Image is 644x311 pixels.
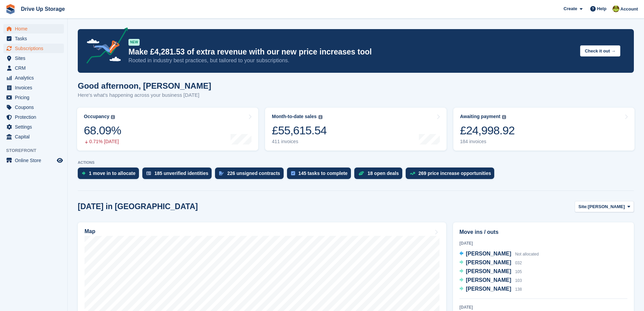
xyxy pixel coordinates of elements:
[406,168,498,182] a: 269 price increase opportunities
[128,39,140,46] div: NEW
[146,171,151,175] img: verify_identity-adf6edd0f0f0b5bbfe63781bf79b02c33cf7c696d77639b501bdc392416b5a36.svg
[459,267,522,276] a: [PERSON_NAME] 105
[215,168,287,182] a: 226 unsigned contracts
[78,160,634,165] p: ACTIONS
[459,276,522,285] a: [PERSON_NAME] 103
[3,103,64,112] a: menu
[515,261,522,265] span: 032
[419,171,491,176] div: 269 price increase opportunities
[111,115,115,119] img: icon-info-grey-7440780725fd019a000dd9b08b2336e03edf1995a4989e88bcd33f0948082b44.svg
[128,47,575,57] p: Make £4,281.53 of extra revenue with our new price increases tool
[82,171,86,175] img: move_ins_to_allocate_icon-fdf77a2bb77ea45bf5b3d319d69a93e2d87916cf1d5bf7949dd705db3b84f3ca.svg
[78,168,142,182] a: 1 move in to allocate
[3,156,64,165] a: menu
[85,228,95,235] h2: Map
[78,202,198,211] h2: [DATE] in [GEOGRAPHIC_DATA]
[515,287,522,292] span: 138
[580,45,620,57] button: Check it out →
[3,73,64,83] a: menu
[15,156,55,165] span: Online Store
[3,53,64,63] a: menu
[272,124,327,137] div: £55,615.54
[367,171,399,176] div: 18 open deals
[77,108,258,151] a: Occupancy 68.09% 0.71% [DATE]
[84,114,109,119] div: Occupancy
[466,268,511,274] span: [PERSON_NAME]
[15,93,55,102] span: Pricing
[453,108,635,151] a: Awaiting payment £24,998.92 184 invoices
[515,269,522,274] span: 105
[410,172,415,175] img: price_increase_opportunities-93ffe204e8149a01c8c9dc8f82e8f89637d9d84a8eef4429ea346261dce0b2c0.svg
[459,285,522,294] a: [PERSON_NAME] 138
[459,259,522,267] a: [PERSON_NAME] 032
[15,122,55,132] span: Settings
[466,286,511,292] span: [PERSON_NAME]
[515,278,522,283] span: 103
[3,44,64,53] a: menu
[128,57,575,64] p: Rooted in industry best practices, but tailored to your subscriptions.
[588,203,625,210] span: [PERSON_NAME]
[272,139,327,145] div: 411 invoices
[613,5,619,12] img: Lindsay Dawes
[299,171,348,176] div: 145 tasks to complete
[459,304,627,310] div: [DATE]
[291,171,295,175] img: task-75834270c22a3079a89374b754ae025e5fb1db73e45f91037f5363f120a921f8.svg
[15,73,55,83] span: Analytics
[78,91,211,99] p: Here's what's happening across your business [DATE]
[3,24,64,34] a: menu
[219,171,224,175] img: contract_signature_icon-13c848040528278c33f63329250d36e43548de30e8caae1d1a13099fd9432cc5.svg
[142,168,215,182] a: 185 unverified identities
[154,171,209,176] div: 185 unverified identities
[15,24,55,34] span: Home
[466,277,511,283] span: [PERSON_NAME]
[3,122,64,132] a: menu
[459,228,627,236] h2: Move ins / outs
[354,168,406,182] a: 18 open deals
[459,250,539,259] a: [PERSON_NAME] Not allocated
[15,44,55,53] span: Subscriptions
[15,83,55,92] span: Invoices
[15,112,55,122] span: Protection
[564,5,577,12] span: Create
[460,139,515,145] div: 184 invoices
[578,203,588,210] span: Site:
[3,63,64,73] a: menu
[227,171,280,176] div: 226 unsigned contracts
[3,83,64,92] a: menu
[358,171,364,176] img: deal-1b604bf984904fb50ccaf53a9ad4b4a5d6e5aea283cecdc64d6e3604feb123c2.svg
[575,201,634,212] button: Site: [PERSON_NAME]
[620,6,638,13] span: Account
[287,168,355,182] a: 145 tasks to complete
[78,81,211,90] h1: Good afternoon, [PERSON_NAME]
[515,252,539,257] span: Not allocated
[597,5,606,12] span: Help
[15,63,55,73] span: CRM
[6,147,67,154] span: Storefront
[18,3,68,15] a: Drive Up Storage
[15,132,55,141] span: Capital
[460,114,501,119] div: Awaiting payment
[272,114,316,119] div: Month-to-date sales
[3,34,64,43] a: menu
[15,103,55,112] span: Coupons
[5,4,16,14] img: stora-icon-8386f47178a22dfd0bd8f6a31ec36ba5ce8667c1dd55bd0f319d3a0aa187defe.svg
[3,132,64,141] a: menu
[265,108,446,151] a: Month-to-date sales £55,615.54 411 invoices
[3,93,64,102] a: menu
[3,112,64,122] a: menu
[466,260,511,265] span: [PERSON_NAME]
[84,139,121,145] div: 0.71% [DATE]
[15,34,55,43] span: Tasks
[56,156,64,164] a: Preview store
[81,27,128,66] img: price-adjustments-announcement-icon-8257ccfd72463d97f412b2fc003d46551f7dbcb40ab6d574587a9cd5c0d94...
[466,251,511,257] span: [PERSON_NAME]
[89,171,136,176] div: 1 move in to allocate
[459,240,627,246] div: [DATE]
[460,124,515,137] div: £24,998.92
[84,124,121,137] div: 68.09%
[318,115,323,119] img: icon-info-grey-7440780725fd019a000dd9b08b2336e03edf1995a4989e88bcd33f0948082b44.svg
[15,53,55,63] span: Sites
[502,115,506,119] img: icon-info-grey-7440780725fd019a000dd9b08b2336e03edf1995a4989e88bcd33f0948082b44.svg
